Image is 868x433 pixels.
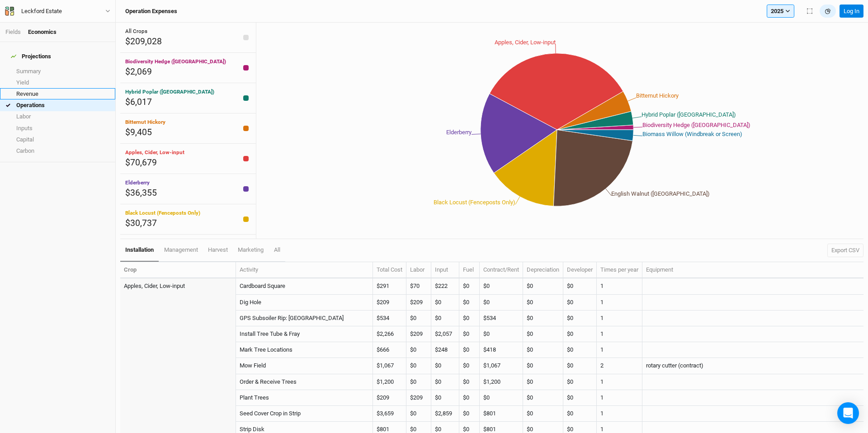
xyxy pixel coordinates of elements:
[431,311,459,326] td: $0
[563,295,597,311] td: $0
[431,374,459,390] td: $0
[125,157,157,168] span: $70,679
[563,278,597,294] td: $0
[125,149,184,155] span: Apples, Cider, Low-input
[459,326,480,342] td: $0
[480,358,523,374] td: $1,067
[827,244,863,257] button: Export CSV
[125,8,177,15] h3: Operation Expenses
[597,374,642,390] td: 1
[431,406,459,422] td: $2,859
[373,326,406,342] td: $2,266
[480,311,523,326] td: $534
[480,278,523,294] td: $0
[597,262,642,278] th: Times per year
[480,374,523,390] td: $1,200
[125,66,152,77] span: $2,069
[406,278,431,294] td: $70
[236,406,373,422] td: Seed Cover Crop in Strip
[459,390,480,406] td: $0
[373,295,406,311] td: $209
[125,58,226,65] span: Biodiversity Hedge ([GEOGRAPHIC_DATA])
[5,6,111,16] button: Leckford Estate
[125,97,152,107] span: $6,017
[28,28,57,36] div: Economics
[563,326,597,342] td: $0
[767,5,794,18] button: 2025
[597,406,642,422] td: 1
[459,278,480,294] td: $0
[431,390,459,406] td: $0
[406,342,431,358] td: $0
[446,129,472,136] tspan: Elderberry
[11,53,51,60] div: Projections
[597,326,642,342] td: 1
[480,295,523,311] td: $0
[459,374,480,390] td: $0
[563,342,597,358] td: $0
[236,342,373,358] td: Mark Tree Locations
[597,390,642,406] td: 1
[597,295,642,311] td: 1
[373,278,406,294] td: $291
[373,311,406,326] td: $534
[523,262,563,278] th: Depreciation
[563,262,597,278] th: Developer
[459,295,480,311] td: $0
[523,390,563,406] td: $0
[125,89,214,95] span: Hybrid Poplar ([GEOGRAPHIC_DATA])
[597,311,642,326] td: 1
[597,358,642,374] td: 2
[563,406,597,422] td: $0
[840,5,863,18] button: Log In
[125,210,200,216] span: Black Locust (Fenceposts Only)
[373,390,406,406] td: $209
[373,406,406,422] td: $3,659
[406,326,431,342] td: $209
[431,342,459,358] td: $248
[523,406,563,422] td: $0
[406,311,431,326] td: $0
[642,111,736,118] tspan: Hybrid Poplar ([GEOGRAPHIC_DATA])
[125,246,154,253] span: installation
[480,406,523,422] td: $801
[373,342,406,358] td: $666
[164,246,198,253] span: management
[459,358,480,374] td: $0
[459,311,480,326] td: $0
[406,358,431,374] td: $0
[523,326,563,342] td: $0
[480,326,523,342] td: $0
[642,131,742,137] tspan: Biomass Willow (Windbreak or Screen)
[459,342,480,358] td: $0
[406,295,431,311] td: $209
[563,358,597,374] td: $0
[406,406,431,422] td: $0
[431,278,459,294] td: $222
[236,390,373,406] td: Plant Trees
[5,28,21,35] a: Fields
[459,406,480,422] td: $0
[125,28,147,34] span: All Crops
[636,92,679,99] tspan: Bitternut Hickory
[480,262,523,278] th: Contract/Rent
[406,262,431,278] th: Labor
[431,326,459,342] td: $2,057
[373,358,406,374] td: $1,067
[480,342,523,358] td: $418
[236,326,373,342] td: Install Tree Tube & Fray
[523,311,563,326] td: $0
[837,402,859,424] div: Open Intercom Messenger
[21,7,62,16] div: Leckford Estate
[597,278,642,294] td: 1
[236,358,373,374] td: Mow Field
[406,374,431,390] td: $0
[480,390,523,406] td: $0
[434,199,515,206] tspan: Black Locust (Fenceposts Only)
[236,374,373,390] td: Order & Receive Trees
[406,390,431,406] td: $209
[120,262,236,278] th: Crop
[125,188,157,198] span: $36,355
[563,311,597,326] td: $0
[523,295,563,311] td: $0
